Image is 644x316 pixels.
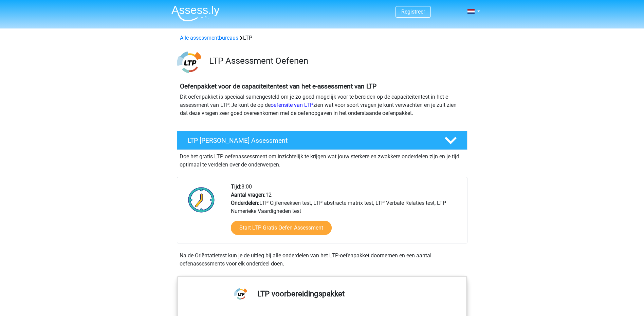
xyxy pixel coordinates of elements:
img: ltp.png [177,50,201,74]
img: Assessly [171,5,220,21]
img: Klok [184,183,219,217]
a: oefensite van LTP [271,102,313,108]
div: Doe het gratis LTP oefenassessment om inzichtelijk te krijgen wat jouw sterkere en zwakkere onder... [177,150,467,169]
div: 8:00 12 LTP Cijferreeksen test, LTP abstracte matrix test, LTP Verbale Relaties test, LTP Numerie... [226,183,467,243]
p: Dit oefenpakket is speciaal samengesteld om je zo goed mogelijk voor te bereiden op de capaciteit... [180,93,464,117]
h3: LTP Assessment Oefenen [209,56,462,66]
a: LTP [PERSON_NAME] Assessment [174,131,470,150]
h4: LTP [PERSON_NAME] Assessment [188,137,434,144]
b: Onderdelen: [231,200,259,206]
b: Tijd: [231,183,241,190]
a: Registreer [401,8,425,15]
div: Na de Oriëntatietest kun je de uitleg bij alle onderdelen van het LTP-oefenpakket doornemen en ee... [177,252,467,268]
b: Aantal vragen: [231,192,265,198]
b: Oefenpakket voor de capaciteitentest van het e-assessment van LTP [180,82,376,90]
div: LTP [177,34,467,42]
a: Alle assessmentbureaus [180,35,238,41]
a: Start LTP Gratis Oefen Assessment [231,221,332,235]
